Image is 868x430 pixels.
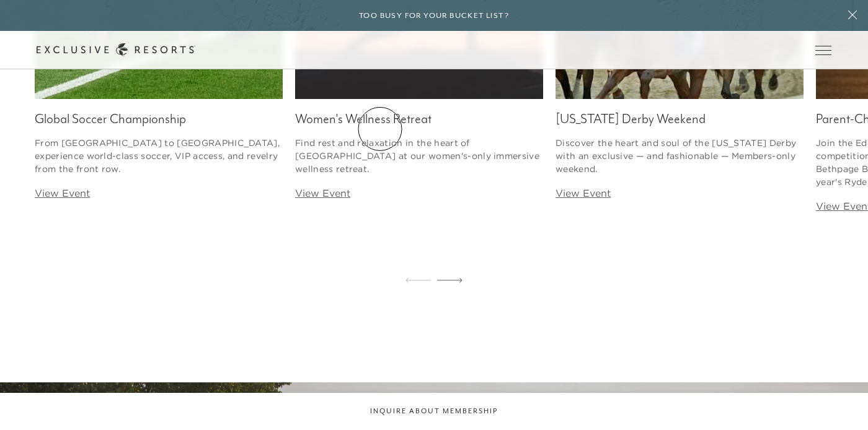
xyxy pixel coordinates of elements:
[815,46,831,54] button: Open navigation
[556,137,804,176] figcaption: Discover the heart and soul of the [US_STATE] Derby with an exclusive — and fashionable — Members...
[35,187,90,199] a: View Event
[811,373,868,430] iframe: Qualified Messenger
[295,187,350,199] a: View Event
[556,111,804,127] figcaption: [US_STATE] Derby Weekend
[35,137,283,176] figcaption: From [GEOGRAPHIC_DATA] to [GEOGRAPHIC_DATA], experience world-class soccer, VIP access, and revel...
[35,111,283,127] figcaption: Global Soccer Championship
[295,137,543,176] figcaption: Find rest and relaxation in the heart of [GEOGRAPHIC_DATA] at our women's-only immersive wellness...
[359,10,509,22] h6: Too busy for your bucket list?
[295,111,543,127] figcaption: Women's Wellness Retreat
[556,187,611,199] a: View Event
